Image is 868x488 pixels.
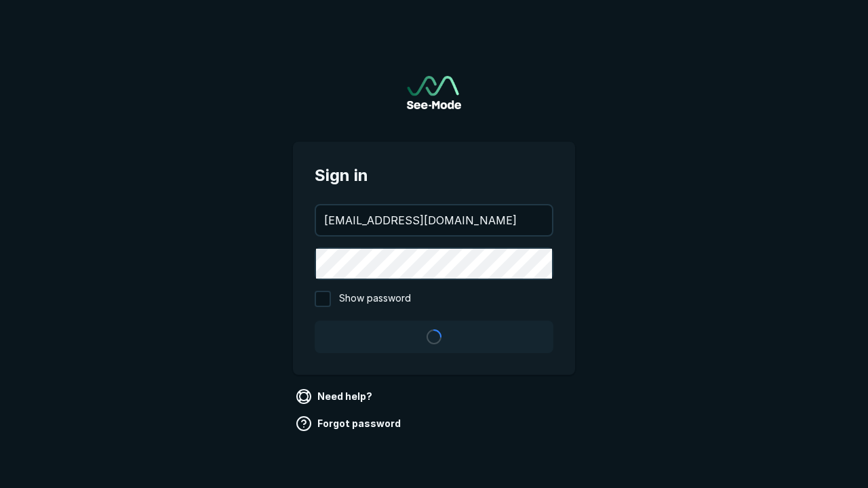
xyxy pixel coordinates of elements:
input: your@email.com [316,205,552,235]
a: Need help? [293,386,378,407]
span: Show password [339,291,411,307]
span: Sign in [315,163,553,188]
a: Go to sign in [407,76,461,109]
a: Forgot password [293,413,406,434]
img: See-Mode Logo [407,76,461,109]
